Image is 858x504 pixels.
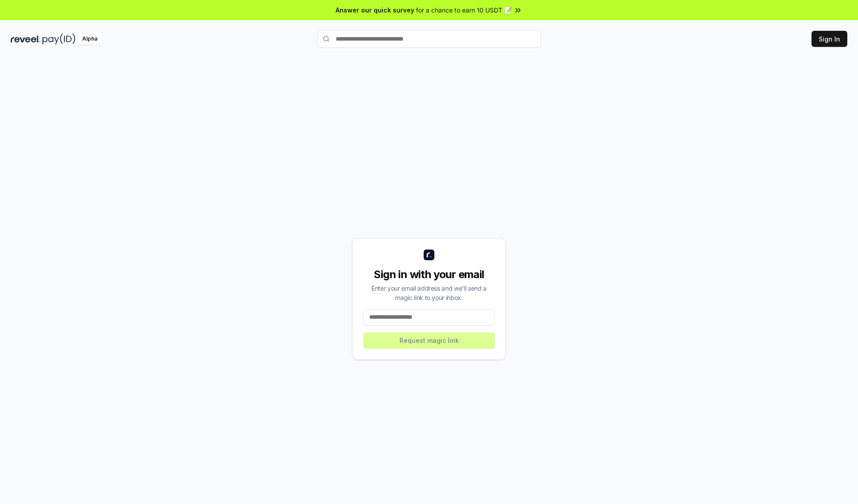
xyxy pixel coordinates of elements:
span: Answer our quick survey [336,5,414,15]
div: Sign in with your email [363,267,495,282]
img: reveel_dark [11,33,41,45]
div: Enter your email address and we’ll send a magic link to your inbox. [363,283,495,302]
img: pay_id [42,33,76,45]
span: for a chance to earn 10 USDT 📝 [416,5,512,15]
div: Alpha [77,33,102,45]
button: Sign In [812,31,847,47]
img: logo_small [424,250,434,260]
